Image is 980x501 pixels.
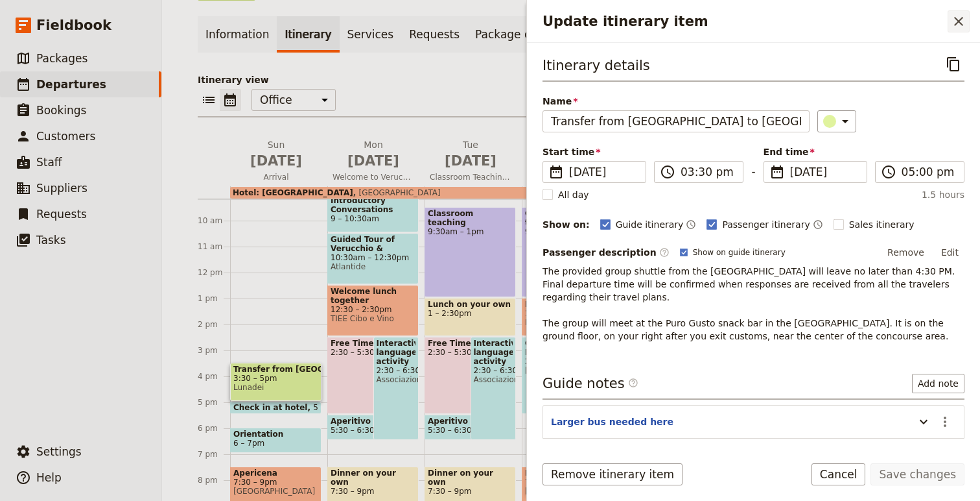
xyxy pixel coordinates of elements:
span: Classroom teaching [525,209,610,227]
span: 9:30am – 1pm [428,227,513,236]
span: Introductory Conversations [331,196,415,214]
span: Lunadei [233,383,318,392]
span: ​ [628,378,638,388]
h2: Update itinerary item [542,12,948,31]
span: Interactive language activity [474,339,513,366]
span: Show on guide itinerary [693,247,786,258]
div: Show on: [542,218,590,231]
span: ​ [881,164,896,180]
div: Lunch together1 – 2:30pmKiss my [PERSON_NAME] [522,298,613,336]
span: Tasks [36,234,66,247]
h2: Mon [332,138,414,171]
span: [DATE] [790,164,859,180]
span: Settings [36,445,82,458]
div: Free Time2:30 – 5:30pm [327,337,405,414]
div: 6 pm [198,423,230,434]
button: Time shown on passenger itinerary [813,217,823,232]
div: 11 am [198,241,230,252]
span: 1 – 2:30pm [525,309,610,318]
span: [GEOGRAPHIC_DATA] [353,188,441,197]
button: Mon [DATE]Welcome to Verucchio [327,138,425,186]
span: ​ [660,164,675,180]
button: Larger bus needed here [551,415,673,428]
div: 8 pm [198,475,230,485]
span: Start time [542,145,646,158]
input: ​ [902,164,956,180]
div: Free Time2:30 – 5:30pm [425,337,502,414]
span: Departures [36,78,106,91]
button: List view [198,89,220,111]
a: Requests [401,16,467,53]
a: Itinerary [277,16,339,53]
span: 1.5 hours [922,188,964,201]
span: [DATE] [332,151,414,171]
div: ​ [824,114,853,129]
div: Check in at hotel5 – 5:30pm [230,402,321,414]
span: Associazione Culturale Rilego e Rileggo [474,375,513,384]
span: ​ [628,378,638,393]
span: 9 – 10:30am [331,214,415,223]
button: Cancel [811,463,866,485]
span: [DATE] [430,151,511,171]
span: Aperitivo Welcome with Locals [428,417,499,426]
div: 5 pm [198,397,230,408]
span: [GEOGRAPHIC_DATA] [525,487,610,496]
span: End time [764,145,867,158]
span: Classroom teaching [428,209,513,227]
button: Remove itinerary item [542,463,682,485]
button: Edit [935,243,964,262]
div: Aperitivo Welcome with Locals5:30 – 6:30pm [327,415,405,440]
div: 7 pm [198,449,230,459]
span: Guide itinerary [616,218,684,231]
span: Associazione Culturale Rilego e Rileggo [377,375,416,384]
span: [GEOGRAPHIC_DATA] [233,487,318,496]
span: ​ [548,164,564,180]
div: Guided Tour of Verucchio & [PERSON_NAME]10:30am – 12:30pmAtlantide [327,233,419,284]
span: TIEE Cibo e Vino [331,314,415,323]
div: Classroom teaching9:30am – 1pm [522,207,613,297]
div: Aperitivo Welcome with Locals5:30 – 6:30pm [425,415,502,440]
span: 7:30 – 9pm [331,487,415,496]
span: Customers [36,130,95,143]
span: ​ [659,247,670,258]
span: [DATE] [235,151,317,171]
span: 5:30 – 6:30pm [428,426,484,435]
span: - [751,164,755,183]
span: Name [542,95,810,108]
div: 3 pm [198,345,230,356]
div: Classroom teaching9:30am – 1pm [425,207,516,297]
span: Lunch on your own [428,300,513,309]
span: Suppliers [36,182,87,195]
button: Close drawer [948,10,970,32]
span: 2:30 – 6:30pm [377,366,416,375]
span: Guided Tour of Verucchio & [PERSON_NAME] [331,235,415,253]
h3: Itinerary details [542,56,650,75]
div: 1 pm [198,293,230,304]
input: ​ [681,164,735,180]
p: The provided group shuttle from the [GEOGRAPHIC_DATA] will leave no later than 4:30 PM. Final dep... [542,265,964,343]
span: Cooking lesson in Italian [525,339,610,357]
span: Packages [36,52,87,65]
span: Classroom Teaching Starts [425,172,517,182]
span: Kiss my [PERSON_NAME] [525,318,610,327]
a: Information [198,16,277,53]
button: Save changes [870,463,964,485]
label: Passenger description [542,246,670,259]
span: Arrival [230,172,322,182]
div: Orientation6 – 7pm [230,428,321,453]
h2: Tue [430,138,511,171]
span: Bookings [36,104,86,117]
button: Tue [DATE]Classroom Teaching Starts [425,138,522,186]
p: Itinerary view [198,73,944,86]
span: 9:30am – 1pm [525,227,610,236]
button: Time shown on guide itinerary [686,217,696,232]
span: 6 – 7pm [233,439,264,448]
span: Requests [36,208,87,221]
span: 10:30am – 12:30pm [331,253,415,262]
span: Free Time [428,339,499,348]
div: Transfer from [GEOGRAPHIC_DATA] to [GEOGRAPHIC_DATA]3:30 – 5pmLunadei [230,363,321,401]
span: 2:30 – 6:30pm [474,366,513,375]
span: Sales itinerary [849,218,915,231]
div: 12 pm [198,267,230,278]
